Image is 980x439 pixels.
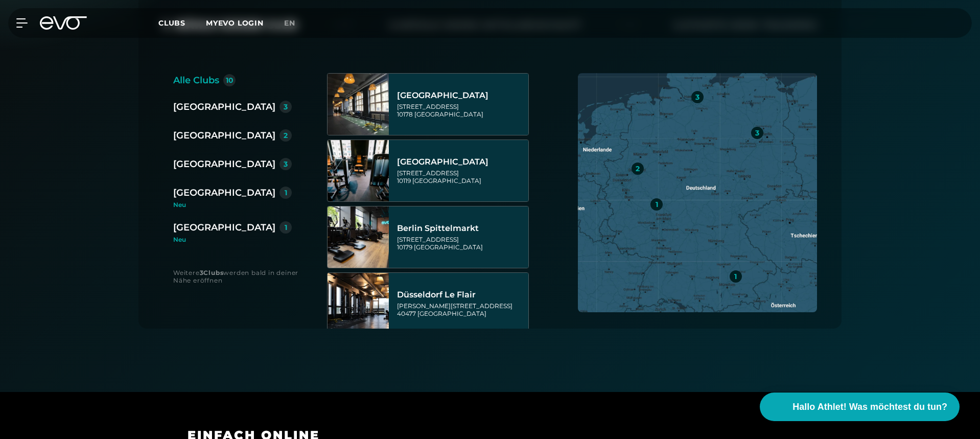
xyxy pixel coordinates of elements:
div: 1 [734,273,737,280]
div: 3 [284,160,288,168]
div: 1 [285,224,287,231]
div: [GEOGRAPHIC_DATA] [173,128,275,143]
div: Neu [173,202,300,208]
div: [GEOGRAPHIC_DATA] [173,220,275,235]
div: 1 [285,189,287,196]
div: 3 [284,103,288,110]
img: map [578,73,817,312]
div: Berlin Spittelmarkt [397,223,525,234]
div: [STREET_ADDRESS] 10178 [GEOGRAPHIC_DATA] [397,103,525,118]
img: Düsseldorf Le Flair [328,273,389,334]
div: [GEOGRAPHIC_DATA] [397,157,525,167]
div: [STREET_ADDRESS] 10179 [GEOGRAPHIC_DATA] [397,236,525,251]
div: Weitere werden bald in deiner Nähe eröffnen [173,269,307,284]
img: Berlin Alexanderplatz [328,74,389,135]
img: Berlin Rosenthaler Platz [328,140,389,201]
a: MYEVO LOGIN [206,18,264,28]
div: [STREET_ADDRESS] 10119 [GEOGRAPHIC_DATA] [397,169,525,184]
div: 3 [695,94,699,101]
div: [GEOGRAPHIC_DATA] [173,100,275,114]
span: Clubs [158,18,185,28]
div: Düsseldorf Le Flair [397,290,525,300]
div: [GEOGRAPHIC_DATA] [173,157,275,171]
div: Neu [173,237,292,243]
div: 1 [656,201,658,208]
div: [GEOGRAPHIC_DATA] [173,186,275,200]
img: Berlin Spittelmarkt [328,206,389,268]
div: Alle Clubs [173,73,219,87]
button: Hallo Athlet! Was möchtest du tun? [760,392,960,421]
div: 3 [755,129,759,136]
div: 10 [226,77,234,84]
div: 2 [284,132,288,139]
div: 2 [636,165,640,172]
a: en [284,17,308,29]
strong: Clubs [203,269,223,276]
strong: 3 [200,269,204,276]
div: [GEOGRAPHIC_DATA] [397,90,525,101]
a: Clubs [158,18,206,28]
div: [PERSON_NAME][STREET_ADDRESS] 40477 [GEOGRAPHIC_DATA] [397,302,525,317]
span: Hallo Athlet! Was möchtest du tun? [792,400,947,414]
span: en [284,18,295,28]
